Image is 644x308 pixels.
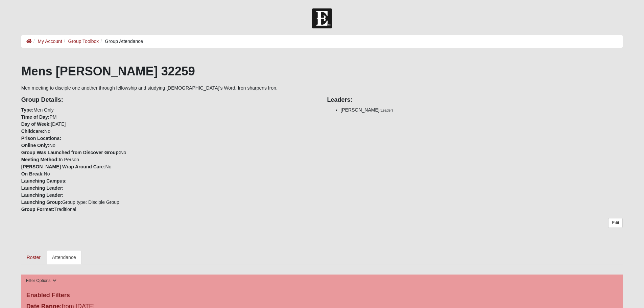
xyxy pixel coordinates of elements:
strong: Childcare: [21,128,44,134]
strong: Online Only: [21,143,49,148]
div: Men meeting to disciple one another through fellowship and studying [DEMOGRAPHIC_DATA]'s Word. Ir... [21,64,623,264]
strong: Type: [21,107,33,113]
div: Men Only PM [DATE] No No No In Person No No Group type: Disciple Group Traditional [16,92,322,213]
strong: On Break: [21,171,44,176]
strong: Prison Locations: [21,136,61,141]
h4: Group Details: [21,96,317,104]
h4: Enabled Filters [26,292,618,299]
strong: Launching Leader: [21,185,64,191]
a: Edit [608,218,623,228]
img: Church of Eleven22 Logo [312,8,332,28]
strong: Group Was Launched from Discover Group: [21,150,120,155]
li: [PERSON_NAME] [341,106,623,114]
button: Filter Options [24,277,59,284]
strong: Launching Leader: [21,192,64,198]
h4: Leaders: [327,96,623,104]
strong: Meeting Method: [21,157,59,162]
strong: [PERSON_NAME] Wrap Around Care: [21,164,105,169]
strong: Day of Week: [21,121,51,127]
a: My Account [38,39,62,44]
strong: Launching Group: [21,199,62,205]
small: (Leader) [380,108,393,112]
a: Roster [21,250,46,264]
li: Group Attendance [99,38,143,45]
strong: Launching Campus: [21,178,67,184]
a: Group Toolbox [68,39,99,44]
h1: Mens [PERSON_NAME] 32259 [21,64,623,78]
strong: Time of Day: [21,114,50,120]
strong: Group Format: [21,207,54,212]
a: Attendance [47,250,81,264]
